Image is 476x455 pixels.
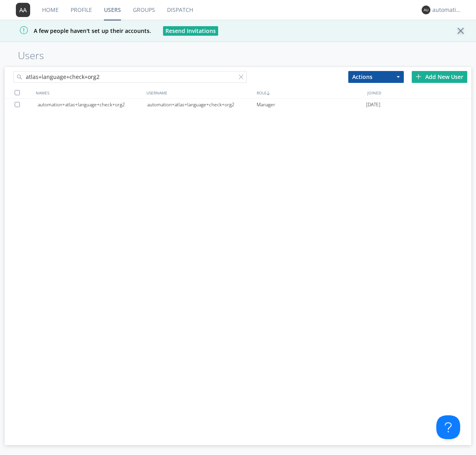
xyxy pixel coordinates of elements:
div: Add New User [412,71,467,83]
span: A few people haven't set up their accounts. [6,27,151,35]
img: plus.svg [416,74,421,79]
input: Search users [13,71,247,83]
div: USERNAME [144,87,255,98]
div: ROLE [255,87,365,98]
div: Manager [257,99,366,111]
button: Actions [348,71,404,83]
a: automation+atlas+language+check+org2automation+atlas+language+check+org2Manager[DATE] [5,99,471,111]
iframe: Toggle Customer Support [436,415,460,439]
div: automation+atlas+language+check+org2 [432,6,462,14]
div: JOINED [365,87,476,98]
button: Resend Invitations [163,26,218,36]
div: NAMES [34,87,144,98]
span: [DATE] [366,99,380,111]
img: 373638.png [422,6,430,14]
img: 373638.png [16,3,30,17]
div: automation+atlas+language+check+org2 [147,99,257,111]
div: automation+atlas+language+check+org2 [38,99,147,111]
